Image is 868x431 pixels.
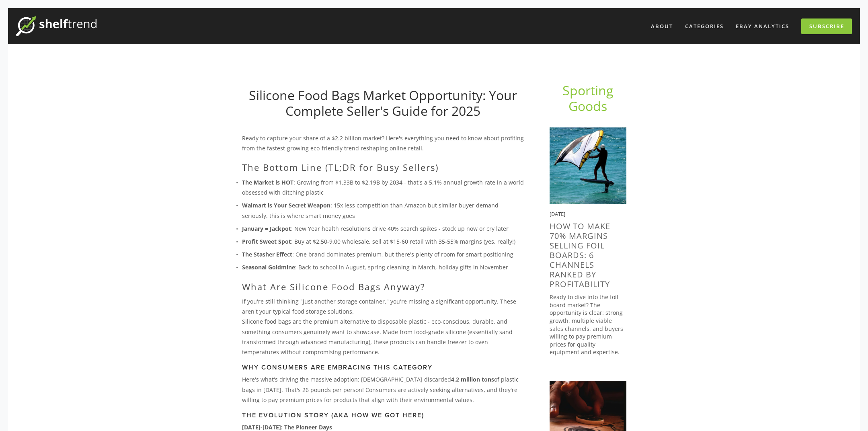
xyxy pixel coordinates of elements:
[801,18,852,34] a: Subscribe
[16,16,96,36] img: ShelfTrend
[242,224,524,234] p: : New Year health resolutions drive 40% search spikes - stock up now or cry later
[242,411,524,419] h3: The Evolution Story (AKA How We Got Here)
[242,238,291,245] strong: Profit Sweet Spot
[550,293,626,356] p: Ready to dive into the foil board market? The opportunity is clear: strong growth, multiple viabl...
[550,127,626,204] img: How to Make 70% Margins Selling Foil Boards: 6 Channels Ranked by Profitability
[249,86,517,119] a: Silicone Food Bags Market Opportunity: Your Complete Seller's Guide for 2025
[242,250,292,258] strong: The Stasher Effect
[562,82,616,114] a: Sporting Goods
[242,374,524,405] p: Here's what's driving the massive adoption: [DEMOGRAPHIC_DATA] discarded of plastic bags in [DATE...
[242,262,524,272] p: : Back-to-school in August, spring cleaning in March, holiday gifts in November
[242,363,524,371] h3: Why Consumers Are Embracing This Category
[550,210,565,218] time: [DATE]
[242,201,330,209] strong: Walmart is Your Secret Weapon
[242,200,524,220] p: : 15x less competition than Amazon but similar buyer demand - seriously, this is where smart mone...
[731,20,794,33] a: eBay Analytics
[242,236,524,246] p: : Buy at $2.50-9.00 wholesale, sell at $15-60 retail with 35-55% margins (yes, really!)
[242,162,524,172] h2: The Bottom Line (TL;DR for Busy Sellers)
[242,281,524,292] h2: What Are Silicone Food Bags Anyway?
[242,263,295,271] strong: Seasonal Goldmine
[242,249,524,259] p: : One brand dominates premium, but there's plenty of room for smart positioning
[242,133,524,153] p: Ready to capture your share of a $2.2 billion market? Here's everything you need to know about pr...
[680,20,729,33] div: Categories
[242,225,291,232] strong: January = Jackpot
[242,177,524,197] p: : Growing from $1.33B to $2.19B by 2034 - that's a 5.1% annual growth rate in a world obsessed wi...
[242,316,524,357] p: Silicone food bags are the premium alternative to disposable plastic - eco-conscious, durable, an...
[242,296,524,316] p: If you're still thinking "just another storage container," you're missing a significant opportuni...
[242,423,332,431] strong: [DATE]-[DATE]: The Pioneer Days
[451,376,494,383] strong: 4.2 million tons
[242,179,293,186] strong: The Market is HOT
[550,221,610,289] a: How to Make 70% Margins Selling Foil Boards: 6 Channels Ranked by Profitability
[646,20,678,33] a: About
